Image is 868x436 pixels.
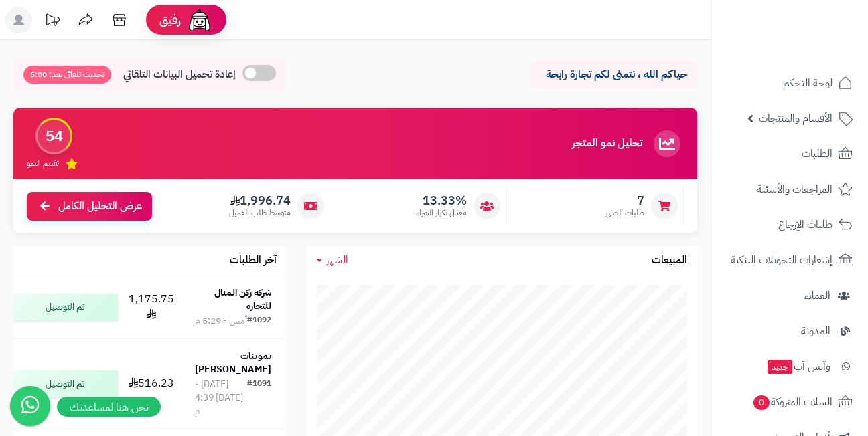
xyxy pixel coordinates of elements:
span: 1,996.74 [229,193,291,208]
a: السلات المتروكة0 [719,386,860,418]
span: الشهر [326,252,348,268]
div: [DATE] - [DATE] 4:39 م [195,378,247,418]
span: تحديث تلقائي بعد: 5:00 [23,66,111,84]
span: عرض التحليل الكامل [58,199,142,214]
h3: تحليل نمو المتجر [572,138,642,150]
span: وآتس آب [766,357,830,376]
h3: آخر الطلبات [230,255,277,267]
span: لوحة التحكم [783,74,833,92]
span: تقييم النمو [27,158,59,169]
span: السلات المتروكة [752,393,833,411]
a: المدونة [719,315,860,347]
div: #1092 [247,314,271,328]
span: طلبات الشهر [605,207,644,219]
span: معدل تكرار الشراء [416,207,467,219]
div: تم التوصيل [11,294,118,320]
div: #1091 [247,378,271,418]
strong: تموينات [PERSON_NAME] [195,349,271,376]
span: المدونة [801,322,830,340]
span: الأقسام والمنتجات [759,109,833,128]
a: العملاء [719,280,860,312]
span: العملاء [804,286,830,305]
h3: المبيعات [652,255,687,267]
strong: شركه ركن المنال للتجاره [214,286,271,313]
a: الشهر [317,253,348,268]
a: المراجعات والأسئلة [719,173,860,205]
span: الطلبات [802,144,833,163]
td: 516.23 [123,339,179,429]
span: طلبات الإرجاع [778,215,833,234]
a: وآتس آبجديد [719,350,860,383]
a: عرض التحليل الكامل [27,192,152,221]
span: 7 [605,193,644,208]
span: المراجعات والأسئلة [757,180,833,199]
a: طلبات الإرجاع [719,209,860,241]
a: إشعارات التحويلات البنكية [719,244,860,276]
span: إشعارات التحويلات البنكية [731,251,833,269]
img: ai-face.png [186,7,213,33]
div: تم التوصيل [11,370,118,397]
a: لوحة التحكم [719,67,860,99]
td: 1,175.75 [123,276,179,338]
span: رفيق [159,12,181,28]
span: 13.33% [416,193,467,208]
span: جديد [768,360,792,374]
span: إعادة تحميل البيانات التلقائي [123,67,236,82]
a: الطلبات [719,138,860,170]
span: متوسط طلب العميل [229,207,291,219]
p: حياكم الله ، نتمنى لكم تجارة رابحة [540,67,687,82]
span: 0 [753,395,770,410]
div: أمس - 5:29 م [195,314,247,328]
a: تحديثات المنصة [35,7,69,37]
